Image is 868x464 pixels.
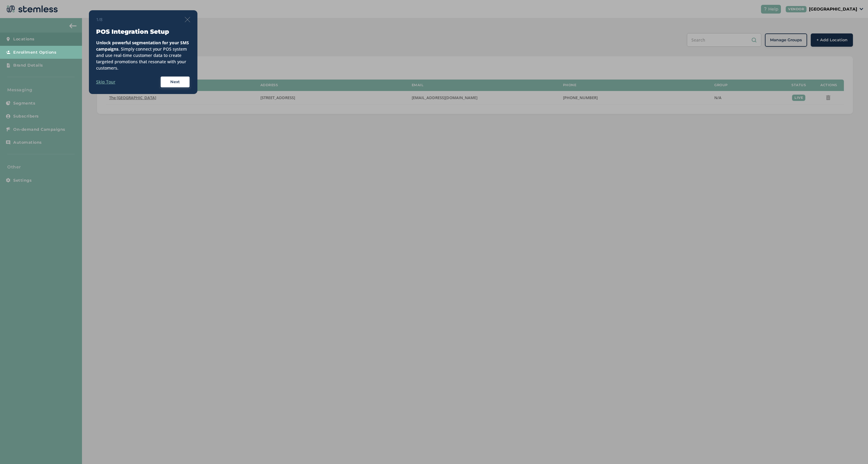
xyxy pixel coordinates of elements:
[96,27,190,36] h3: POS Integration Setup
[96,16,102,23] span: 1/8
[160,76,190,88] button: Next
[13,49,56,55] span: Enrollment Options
[96,40,189,52] strong: Unlock powerful segmentation for your SMS campaigns
[96,39,190,71] div: . Simply connect your POS system and use real-time customer data to create targeted promotions th...
[185,17,190,22] img: icon-close-thin-accent-606ae9a3.svg
[170,79,180,85] span: Next
[96,79,115,85] label: Skip Tour
[838,435,868,464] iframe: Chat Widget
